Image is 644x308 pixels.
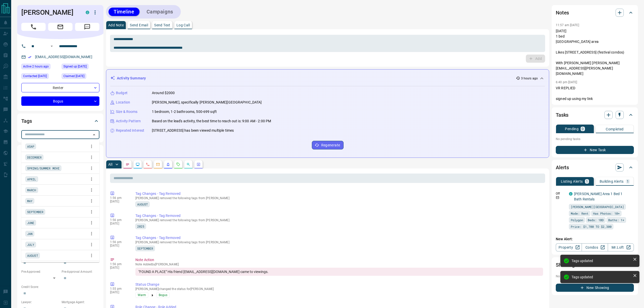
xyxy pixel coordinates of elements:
span: Call [21,23,46,31]
p: 1 [627,180,629,183]
a: [PERSON_NAME] Area 1 Bed 1 Bath Rentals [574,192,622,201]
svg: Lead Browsing Activity [136,162,140,166]
span: MARCH [27,187,36,193]
p: Listing Alerts [561,180,583,183]
p: Send Email [130,23,148,27]
span: SEPTEMBER [27,209,43,214]
span: AUGUST [137,202,148,207]
button: New Task [556,146,634,154]
h2: Tags [21,117,32,125]
svg: Listing Alerts [166,162,170,166]
p: Credit Score: [21,285,99,289]
button: Campaigns [141,8,178,16]
p: Location [116,100,130,105]
a: Mr.Loft [608,243,634,251]
span: ASAP [27,144,34,149]
p: 1 [586,180,588,183]
p: 6:40 pm [DATE] [556,80,577,84]
div: Bogus [21,96,99,106]
p: No pending tasks [556,135,634,143]
svg: Calls [146,162,150,166]
p: 1:56 pm [110,196,128,200]
span: JAN [27,231,32,236]
a: [EMAIL_ADDRESS][DOMAIN_NAME] [35,55,92,59]
p: Budget [116,90,128,96]
p: Around $2000 [152,90,175,96]
div: Fri Aug 01 2025 [62,64,99,71]
svg: Opportunities [186,162,190,166]
h2: Tasks [556,111,568,119]
svg: Email Verified [28,55,31,59]
p: [DATE] [110,200,128,203]
div: Notes [556,7,634,19]
svg: Emails [156,162,160,166]
div: Tags [21,115,99,127]
a: Property [556,243,582,251]
p: [PERSON_NAME] removed the following tags from [PERSON_NAME] [135,241,543,244]
p: Pre-Approval Amount: [62,269,99,274]
p: [DATE] [110,290,128,294]
span: Beds: 1BD [588,217,604,223]
a: Condos [582,243,608,251]
p: Add Note [108,23,124,27]
p: [DATE] [110,244,128,247]
p: [DATE] 1 bed [GEOGRAPHIC_DATA] area Likes [STREET_ADDRESS] (festival condos) With [PERSON_NAME] [... [556,28,634,76]
span: DECEMBER [27,155,42,160]
h1: [PERSON_NAME] [21,8,78,16]
div: Showings [556,259,634,271]
div: Fri Aug 01 2025 [21,73,59,80]
div: Mon Aug 18 2025 [21,64,59,71]
h2: Notes [556,9,569,17]
div: Renter [21,83,99,92]
button: Close [91,131,98,138]
p: Tag Changes - Tag Removed [135,235,543,241]
span: Message [75,23,99,31]
p: 11:57 am [DATE] [556,23,579,27]
span: Mode: Rent [571,211,588,216]
div: "FOUND A PLACE" His friend [EMAIL_ADDRESS][DOMAIN_NAME] came to viewings. [135,268,543,276]
div: Tags updated [571,275,631,279]
svg: Email [556,196,559,199]
button: Timeline [109,8,139,16]
div: Tags updated [571,259,631,263]
p: 1:56 pm [110,218,128,222]
p: Note Action [135,257,543,263]
p: Size & Rooms [116,109,138,114]
span: APRIL [27,177,36,182]
p: Off [556,191,566,196]
p: Activity Summary [117,76,146,81]
p: 3 hours ago [521,76,538,81]
p: 1:56 pm [110,262,128,266]
p: Pre-Approved: [21,269,59,274]
p: Activity Pattern [116,118,141,124]
span: SEPTEMBER [137,246,153,251]
h2: Showings [556,261,577,269]
svg: Agent Actions [196,162,201,166]
span: Has Photos: 10+ [593,211,620,216]
span: SPRING/SUMMER MOVE [27,166,60,171]
p: Send Text [154,23,170,27]
p: Tag Changes - Tag Removed [135,213,543,218]
p: 1:55 pm [110,287,128,290]
p: Repeated Interest [116,128,144,133]
p: [PERSON_NAME], specifically [PERSON_NAME][GEOGRAPHIC_DATA] [152,100,262,105]
p: VR REPLIED signed up using my link [556,85,634,101]
p: Log Call [176,23,190,27]
span: Contacted [DATE] [23,74,47,79]
div: condos.ca [86,11,89,14]
h2: Alerts [556,163,569,172]
span: Claimed [DATE] [63,74,84,79]
div: Fri Aug 01 2025 [62,73,99,80]
div: condos.ca [569,192,573,196]
span: Active 2 hours ago [23,64,49,69]
p: [DATE] [110,222,128,225]
p: Tag Changes - Tag Removed [135,191,543,196]
svg: Notes [126,162,130,166]
p: [PERSON_NAME] removed the following tags from [PERSON_NAME] [135,196,543,200]
button: New Showing [556,284,634,292]
span: Baths: 1+ [608,217,624,223]
span: Signed up [DATE] [63,64,87,69]
p: New Alert: [556,236,634,242]
p: Building Alerts [600,180,624,183]
p: Lawyer: [21,300,59,304]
